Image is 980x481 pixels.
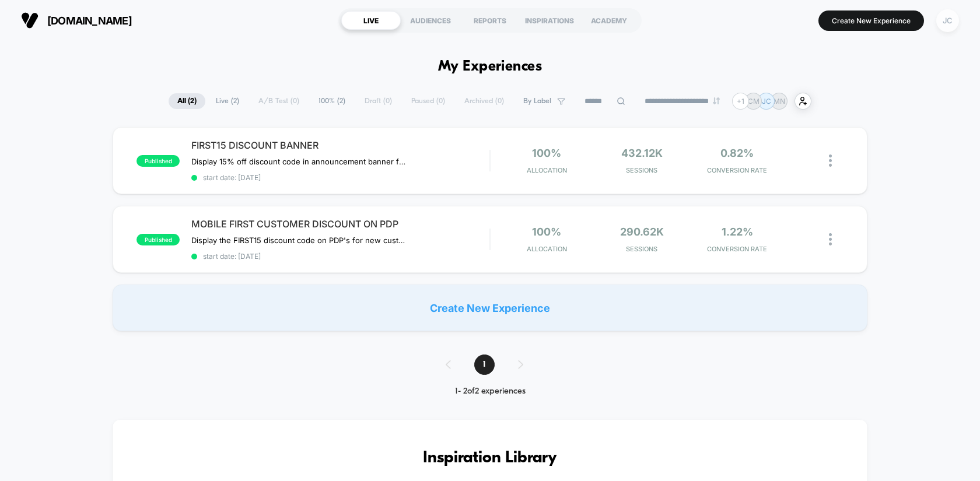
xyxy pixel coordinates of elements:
span: Allocation [527,245,567,253]
p: CM [748,97,759,106]
div: + 1 [732,93,749,110]
img: close [829,233,832,245]
span: 100% ( 2 ) [310,93,354,109]
button: [DOMAIN_NAME] [17,11,135,30]
span: FIRST15 DISCOUNT BANNER [191,139,489,151]
div: JC [936,9,959,32]
button: Create New Experience [818,10,924,31]
span: All ( 2 ) [169,93,205,109]
span: MOBILE FIRST CUSTOMER DISCOUNT ON PDP [191,218,489,230]
span: Live ( 2 ) [207,93,248,109]
div: AUDIENCES [401,11,460,30]
span: 1.22% [722,226,753,238]
span: Allocation [527,166,567,174]
div: Create New Experience [113,285,867,331]
span: 100% [532,147,561,159]
span: 0.82% [720,147,754,159]
img: end [713,97,720,104]
span: start date: [DATE] [191,173,489,182]
span: Display the FIRST15 discount code on PDP's for new customers [191,236,408,245]
div: INSPIRATIONS [520,11,579,30]
div: 1 - 2 of 2 experiences [434,387,547,396]
img: Visually logo [21,12,38,29]
button: JC [933,9,963,33]
div: ACADEMY [579,11,639,30]
span: published [136,155,180,167]
span: start date: [DATE] [191,252,489,261]
span: 290.62k [620,226,664,238]
p: MN [773,97,785,106]
span: 432.12k [621,147,663,159]
span: CONVERSION RATE [692,166,782,174]
span: CONVERSION RATE [692,245,782,253]
span: 1 [474,354,495,375]
span: 100% [532,226,561,238]
div: LIVE [341,11,401,30]
span: Sessions [597,245,687,253]
img: close [829,155,832,167]
span: published [136,234,180,245]
p: JC [762,97,771,106]
span: Display 15% off discount code in announcement banner for all new customers [191,157,408,166]
span: Sessions [597,166,687,174]
div: REPORTS [460,11,520,30]
span: By Label [523,97,551,106]
h1: My Experiences [438,58,542,75]
h3: Inspiration Library [148,449,832,468]
span: [DOMAIN_NAME] [47,15,132,27]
